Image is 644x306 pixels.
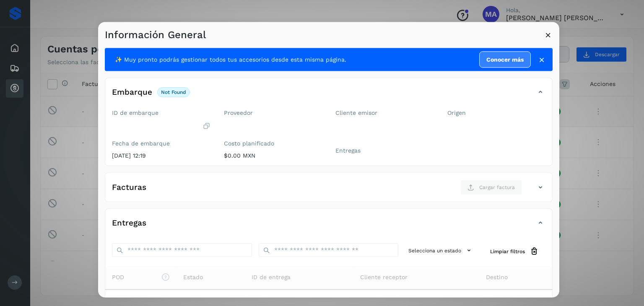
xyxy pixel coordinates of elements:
h4: Embarque [112,87,152,97]
div: Entregas [105,216,552,237]
a: Conocer más [479,52,531,68]
label: Costo planificado [224,140,322,147]
p: $0.00 MXN [224,152,322,159]
h3: Información General [105,29,206,41]
label: Origen [447,109,546,117]
p: [DATE] 12:19 [112,152,210,159]
h4: Entregas [112,218,146,228]
p: not found [161,89,186,95]
label: Proveedor [224,109,322,117]
span: Limpiar filtros [490,247,525,255]
span: Destino [486,273,508,282]
label: ID de embarque [112,109,210,117]
button: Limpiar filtros [483,244,545,259]
span: Cargar factura [479,184,515,191]
button: Selecciona un estado [405,244,477,257]
span: ID de entrega [252,273,291,282]
label: Fecha de embarque [112,140,210,147]
h4: Facturas [112,182,146,192]
span: Cliente receptor [360,273,408,282]
label: Entregas [335,147,434,154]
div: FacturasCargar factura [105,180,552,202]
button: Cargar factura [460,180,522,195]
div: Embarquenot found [105,85,552,106]
span: ✨ Muy pronto podrás gestionar todos tus accesorios desde esta misma página. [115,55,346,64]
label: Cliente emisor [335,109,434,117]
span: Estado [183,273,203,282]
span: POD [112,273,170,282]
